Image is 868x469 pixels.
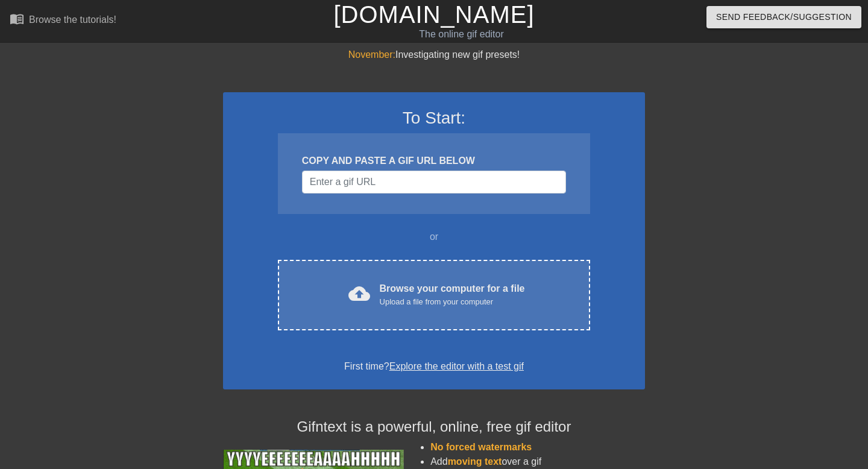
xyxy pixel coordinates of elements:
[10,11,24,26] span: menu_book
[223,418,645,436] h4: Gifntext is a powerful, online, free gif editor
[239,108,629,128] h3: To Start:
[254,230,614,244] div: or
[239,359,629,374] div: First time?
[223,48,645,62] div: Investigating new gif presets!
[380,296,525,308] div: Upload a file from your computer
[29,14,116,25] div: Browse the tutorials!
[333,1,534,28] a: [DOMAIN_NAME]
[430,455,645,469] li: Add over a gif
[716,10,852,25] span: Send Feedback/Suggestion
[302,154,566,168] div: COPY AND PASTE A GIF URL BELOW
[706,6,861,28] button: Send Feedback/Suggestion
[348,49,395,60] span: November:
[430,442,532,452] span: No forced watermarks
[448,456,502,467] span: moving text
[295,27,627,42] div: The online gif editor
[389,361,524,371] a: Explore the editor with a test gif
[10,11,116,30] a: Browse the tutorials!
[302,171,566,194] input: Username
[380,282,525,308] div: Browse your computer for a file
[348,283,370,304] span: cloud_upload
